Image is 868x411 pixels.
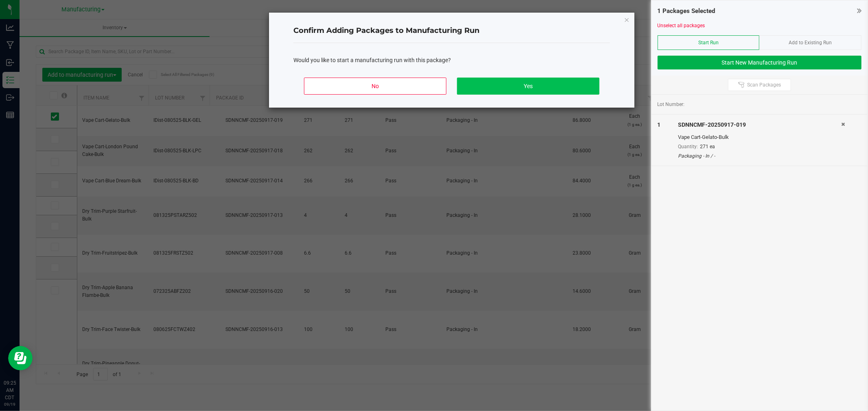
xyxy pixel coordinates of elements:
h4: Confirm Adding Packages to Manufacturing Run [293,26,610,36]
iframe: Resource center [8,346,33,370]
div: Would you like to start a manufacturing run with this package? [293,56,610,65]
button: No [304,78,446,95]
button: Close [624,15,630,24]
button: Yes [457,78,599,95]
